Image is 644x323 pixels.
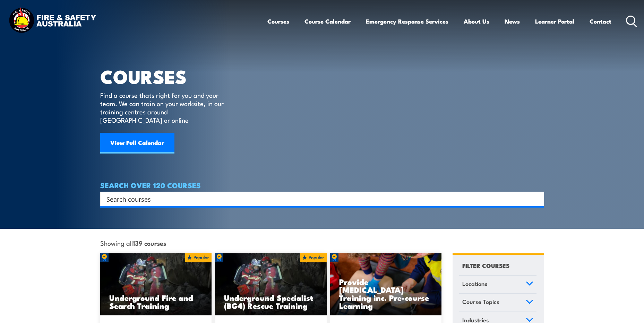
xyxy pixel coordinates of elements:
[339,278,433,309] h3: Provide [MEDICAL_DATA] Training inc. Pre-course Learning
[100,133,174,154] a: View Full Calendar
[330,253,442,316] img: Low Voltage Rescue and Provide CPR
[590,12,611,30] a: Contact
[109,294,203,309] h3: Underground Fire and Search Training
[100,253,212,316] img: Underground mine rescue
[215,253,327,316] img: Underground mine rescue
[108,194,530,204] form: Search form
[366,12,448,30] a: Emergency Response Services
[459,276,536,294] a: Locations
[462,261,509,270] h4: FILTER COURSES
[267,12,289,30] a: Courses
[532,194,542,204] button: Search magnifier button
[535,12,574,30] a: Learner Portal
[304,12,351,30] a: Course Calendar
[100,68,234,84] h1: COURSES
[462,279,488,288] span: Locations
[464,12,489,30] a: About Us
[100,181,544,189] h4: SEARCH OVER 120 COURSES
[505,12,520,30] a: News
[100,91,227,124] p: Find a course thats right for you and your team. We can train on your worksite, in our training c...
[330,253,442,316] a: Provide [MEDICAL_DATA] Training inc. Pre-course Learning
[100,239,166,246] span: Showing all
[133,238,166,247] strong: 139 courses
[106,194,529,204] input: Search input
[459,294,536,312] a: Course Topics
[215,253,327,316] a: Underground Specialist (BG4) Rescue Training
[224,294,318,309] h3: Underground Specialist (BG4) Rescue Training
[462,297,499,306] span: Course Topics
[100,253,212,316] a: Underground Fire and Search Training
